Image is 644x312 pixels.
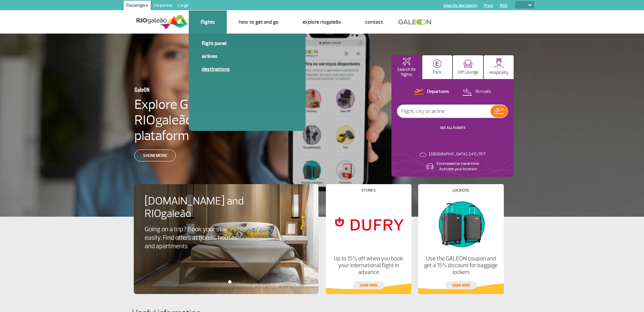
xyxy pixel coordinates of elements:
p: Estimated car travel time: Activate your location [437,161,479,172]
a: SEE ALL FLIGHTS [440,125,465,130]
p: Going on a trip? Book your stay easily. Find offers at hotels, houses and apartments [145,225,241,251]
img: carParkingHome.svg [433,59,442,68]
a: Corporate [151,1,175,12]
button: Arrivals [460,87,493,96]
a: Learn more [445,281,477,289]
a: How to get and go [239,19,279,25]
button: SEE ALL FLIGHTS [438,125,467,131]
button: Park [422,55,453,79]
a: Contact [365,19,383,25]
a: Flight panel [202,40,293,47]
button: Search for flights [391,55,422,79]
p: Hospitality [489,70,509,75]
h3: GaleON [134,82,248,97]
p: Search for flights [395,67,418,77]
a: Press [484,3,493,8]
p: Park [433,70,442,75]
img: vipRoom.svg [463,60,473,68]
a: Shop On-line GaleOn [443,3,477,8]
p: [GEOGRAPHIC_DATA]: 24°C/75°F [429,152,486,157]
button: Hospitality [484,55,514,79]
h4: [DOMAIN_NAME] and RIOgaleão [145,195,253,220]
img: Lockers [424,198,498,250]
p: Up to 15% off when you book your international flight in advance [331,255,405,276]
p: Departures [427,89,449,95]
a: [DOMAIN_NAME] and RIOgaleãoGoing on a trip? Book your stay easily. Find offers at hotels, houses ... [145,195,308,251]
a: Destinations [202,65,293,73]
a: Learn more [353,281,384,289]
a: Flights [201,19,215,25]
a: Cargo [175,1,191,12]
h4: Stores [361,189,376,192]
a: Show more [134,150,176,161]
button: VIP Lounge [453,55,483,79]
input: Flight, city or airline [397,105,491,118]
img: hospitality.svg [494,58,504,69]
a: Passengers [124,1,151,12]
a: Airlines [202,53,293,60]
p: Use the GALEON coupon and get a 15% discount for baggage lockers [424,255,498,276]
img: airplaneHomeActive.svg [403,57,411,65]
h4: Lockers [453,189,469,192]
img: Stores [331,198,405,250]
a: Explore RIOgaleão [302,19,341,25]
h4: Explore GaleON: RIOgaleão’s digital plataform [134,97,281,143]
button: Departures [412,87,451,96]
p: VIP Lounge [458,70,478,75]
a: RQS [500,3,508,8]
p: Arrivals [475,89,491,95]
